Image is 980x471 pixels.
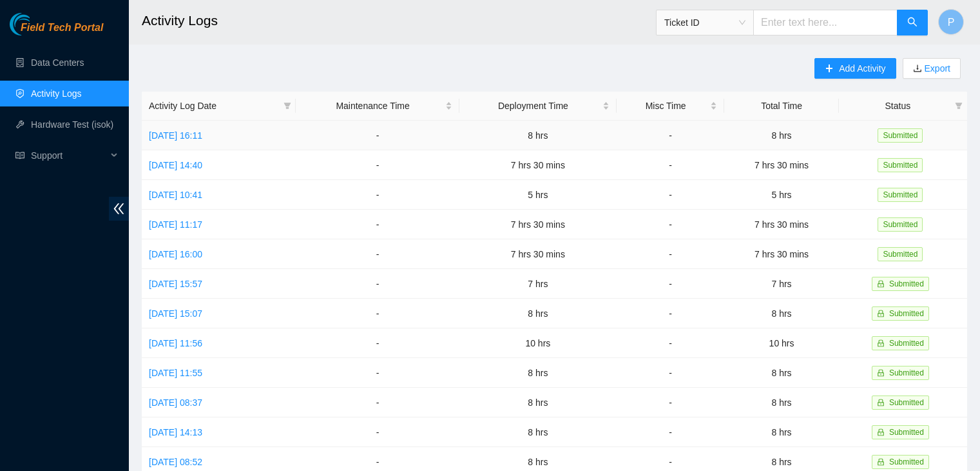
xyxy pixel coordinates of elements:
span: filter [955,102,963,110]
td: - [296,210,459,239]
span: download [913,64,922,74]
span: Submitted [878,128,923,143]
a: [DATE] 14:40 [149,160,202,170]
td: 8 hrs [724,299,838,328]
span: lock [877,339,885,347]
span: filter [283,102,291,110]
span: lock [877,458,885,466]
td: - [296,269,459,299]
span: Submitted [889,309,924,318]
td: - [296,180,459,210]
td: - [617,328,724,358]
span: Field Tech Portal [21,22,103,34]
td: - [296,121,459,150]
td: 7 hrs [459,269,617,299]
span: lock [877,428,885,436]
td: 8 hrs [459,121,617,150]
span: Support [31,143,107,168]
span: Submitted [889,339,924,348]
a: [DATE] 10:41 [149,190,202,200]
span: read [15,151,24,160]
span: Submitted [889,428,924,437]
span: Submitted [889,398,924,407]
a: [DATE] 11:55 [149,368,202,378]
td: 7 hrs 30 mins [459,239,617,269]
td: 5 hrs [459,180,617,210]
td: 8 hrs [459,417,617,447]
td: 7 hrs 30 mins [724,150,838,180]
td: - [617,210,724,239]
td: 8 hrs [724,417,838,447]
span: Submitted [878,188,923,202]
th: Total Time [724,92,838,121]
span: lock [877,369,885,377]
a: [DATE] 08:37 [149,397,202,408]
td: 8 hrs [724,388,838,417]
td: - [617,358,724,388]
a: [DATE] 16:00 [149,249,202,259]
td: 8 hrs [459,299,617,328]
td: 8 hrs [724,121,838,150]
td: - [296,239,459,269]
span: Submitted [878,247,923,261]
span: search [907,17,918,29]
span: P [948,14,955,30]
a: [DATE] 15:07 [149,308,202,319]
td: - [617,150,724,180]
td: - [617,239,724,269]
td: 7 hrs 30 mins [459,210,617,239]
input: Enter text here... [753,10,898,35]
button: downloadExport [903,58,961,79]
img: Akamai Technologies [10,13,65,35]
td: 8 hrs [459,388,617,417]
span: lock [877,280,885,288]
span: Submitted [889,279,924,288]
span: plus [825,64,834,74]
td: - [617,121,724,150]
a: [DATE] 08:52 [149,457,202,467]
a: [DATE] 14:13 [149,427,202,437]
a: Akamai TechnologiesField Tech Portal [10,23,103,40]
td: 7 hrs [724,269,838,299]
td: - [296,358,459,388]
button: plusAdd Activity [814,58,896,79]
td: - [617,388,724,417]
a: Export [922,63,950,74]
td: 5 hrs [724,180,838,210]
button: P [938,9,964,35]
span: lock [877,310,885,317]
span: Submitted [878,158,923,172]
span: lock [877,399,885,406]
td: - [296,388,459,417]
td: - [617,180,724,210]
span: Activity Log Date [149,99,278,113]
span: Ticket ID [664,13,745,32]
span: filter [281,96,294,115]
a: Hardware Test (isok) [31,119,113,130]
span: filter [952,96,965,115]
span: Submitted [889,457,924,466]
td: 7 hrs 30 mins [724,239,838,269]
a: [DATE] 15:57 [149,279,202,289]
td: 8 hrs [724,358,838,388]
td: - [296,150,459,180]
a: [DATE] 11:56 [149,338,202,348]
td: - [296,417,459,447]
td: 7 hrs 30 mins [459,150,617,180]
td: 10 hrs [724,328,838,358]
span: Add Activity [839,61,885,75]
span: Status [846,99,950,113]
button: search [897,10,928,35]
a: [DATE] 11:17 [149,219,202,230]
a: Data Centers [31,57,84,68]
td: 10 hrs [459,328,617,358]
span: double-left [109,197,129,221]
a: Activity Logs [31,88,82,99]
td: - [617,417,724,447]
td: - [296,299,459,328]
td: - [617,299,724,328]
a: [DATE] 16:11 [149,130,202,141]
td: 7 hrs 30 mins [724,210,838,239]
td: 8 hrs [459,358,617,388]
span: Submitted [878,217,923,232]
